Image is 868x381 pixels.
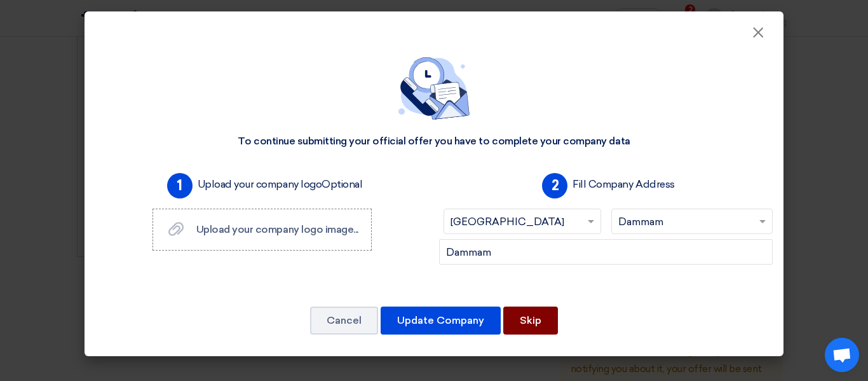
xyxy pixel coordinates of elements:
[573,178,674,190] font: Fill Company Address
[825,338,859,372] div: Open chat
[177,177,182,194] font: 1
[742,20,775,46] button: Close
[322,178,362,190] font: Optional
[310,307,378,335] button: Cancel
[552,177,559,194] font: 2
[752,23,764,48] font: ×
[381,307,501,335] button: Update Company
[520,314,541,326] font: Skip
[503,307,558,335] button: Skip
[398,57,470,120] img: empty_state_contact.svg
[196,223,358,235] font: Upload your company logo image...
[238,135,630,147] font: To continue submitting your official offer you have to complete your company data
[397,314,484,326] font: Update Company
[327,314,362,326] font: Cancel
[439,239,773,265] input: Add company main address
[198,178,322,190] font: Upload your company logo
